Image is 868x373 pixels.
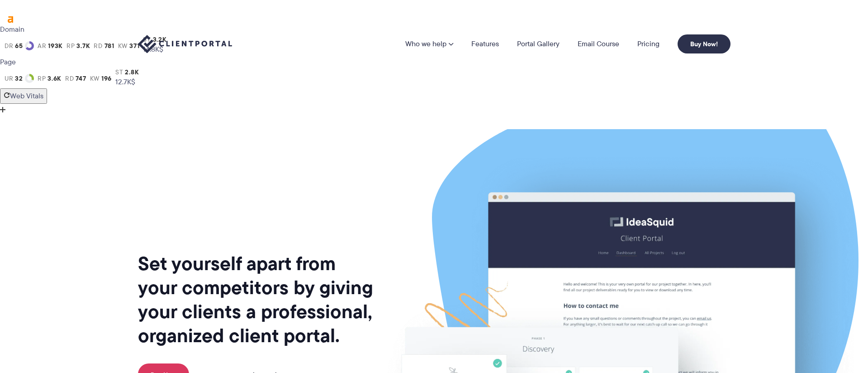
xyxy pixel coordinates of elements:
span: st [115,68,123,76]
span: 196 [101,75,112,82]
h1: Set yourself apart from your competitors by giving your clients a professional, organized client ... [138,252,375,348]
span: 32 [15,75,23,82]
a: ur32 [5,74,34,83]
div: 12.7K$ [115,76,139,88]
span: 747 [76,75,86,82]
span: 3.6K [47,75,62,82]
span: rp [38,75,46,82]
a: kw196 [90,75,112,82]
a: rp3.6K [38,75,62,82]
span: 2.8K [125,68,139,76]
span: kw [90,75,100,82]
a: st2.8K [115,68,139,76]
a: rd747 [65,75,86,82]
span: Web Vitals [10,91,43,101]
span: ur [5,75,13,82]
span: rd [65,75,74,82]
